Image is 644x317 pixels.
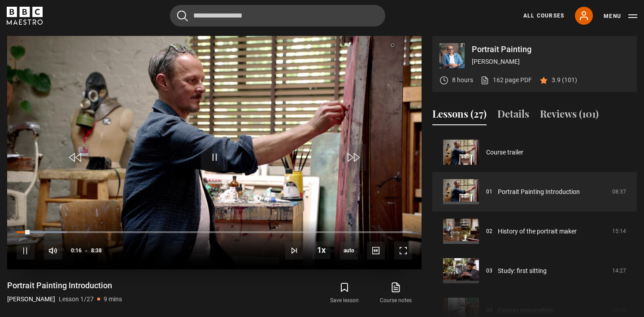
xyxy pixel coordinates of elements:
[319,280,370,306] button: Save lesson
[452,75,473,85] p: 8 hours
[7,295,55,304] p: [PERSON_NAME]
[523,12,564,20] a: All Courses
[7,7,43,25] svg: BBC Maestro
[104,295,122,304] p: 9 mins
[17,231,412,233] div: Progress Bar
[7,280,122,291] h1: Portrait Painting Introduction
[497,106,529,125] button: Details
[540,106,599,125] button: Reviews (101)
[498,227,577,236] a: History of the portrait maker
[498,187,580,197] a: Portrait Painting Introduction
[7,36,422,269] video-js: Video Player
[486,148,523,157] a: Course trailer
[17,242,35,260] button: Pause
[367,242,385,260] button: Captions
[394,242,412,260] button: Fullscreen
[71,242,82,259] span: 0:16
[472,45,630,53] p: Portrait Painting
[498,266,547,276] a: Study: first sitting
[552,75,577,85] p: 3.9 (101)
[177,10,188,22] button: Submit the search query
[91,242,102,259] span: 8:38
[432,106,487,125] button: Lessons (27)
[59,295,94,304] p: Lesson 1/27
[370,280,422,306] a: Course notes
[44,242,62,260] button: Mute
[85,247,87,254] span: -
[604,12,637,21] button: Toggle navigation
[170,5,385,26] input: Search
[340,242,358,260] div: Current quality: 720p
[480,75,532,85] a: 162 page PDF
[313,241,331,259] button: Playback Rate
[340,242,358,260] span: auto
[472,57,630,66] p: [PERSON_NAME]
[285,242,303,260] button: Next Lesson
